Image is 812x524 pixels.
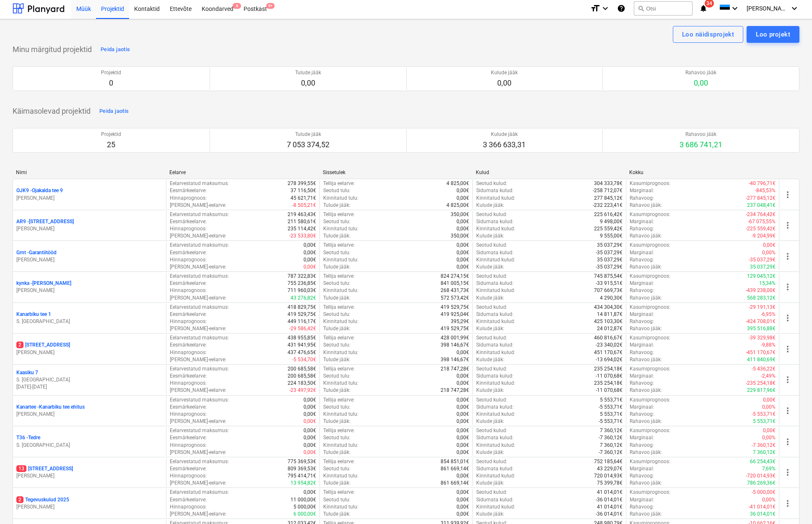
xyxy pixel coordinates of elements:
p: -67 075,55% [748,218,776,225]
div: 13[STREET_ADDRESS][PERSON_NAME] [16,465,163,480]
p: Rahavoog : [630,256,654,263]
p: 0,00€ [457,349,469,356]
p: -225 559,42€ [746,225,776,232]
p: 0,00€ [763,242,776,249]
span: search [638,5,644,12]
p: Kulude jääk : [476,202,504,209]
p: Seotud tulu : [323,218,350,225]
p: -232 223,41€ [593,202,623,209]
span: more_vert [783,467,793,477]
p: Seotud kulud : [476,242,507,249]
p: Eesmärkeelarve : [170,187,207,194]
p: 277 845,12€ [594,195,623,202]
p: -40 796,71€ [749,180,776,187]
span: 13 [16,465,26,472]
p: 419 529,75€ [441,325,469,332]
p: Tellija eelarve : [323,334,355,342]
p: [PERSON_NAME]-eelarve : [170,356,226,363]
p: 460 816,67€ [594,334,623,342]
p: 9 498,00€ [600,218,623,225]
p: Tellija eelarve : [323,365,355,373]
p: [PERSON_NAME]-eelarve : [170,263,226,271]
div: Loo näidisprojekt [682,29,734,40]
p: S. [GEOGRAPHIC_DATA] [16,318,163,325]
p: Hinnaprognoos : [170,287,207,294]
p: 395,29€ [451,318,469,325]
p: Projektid [101,69,121,76]
div: T36 -TedreS. [GEOGRAPHIC_DATA] [16,434,163,448]
p: Seotud tulu : [323,311,350,318]
p: Kinnitatud tulu : [323,195,358,202]
p: 0,00€ [457,263,469,271]
p: Marginaal : [630,187,654,194]
p: Sidumata kulud : [476,280,514,287]
p: Rahavoog : [630,225,654,232]
i: format_size [590,3,600,13]
p: Seotud tulu : [323,342,350,349]
p: 0,00€ [304,263,316,271]
p: Seotud kulud : [476,180,507,187]
p: Hinnaprognoos : [170,318,207,325]
p: Kulude jääk : [476,232,504,240]
p: Kulude jääk [491,69,518,76]
p: 419 529,75€ [441,304,469,311]
p: Rahavoo jääk [685,69,716,76]
p: Kinnitatud kulud : [476,287,515,294]
p: Seotud tulu : [323,249,350,256]
p: [PERSON_NAME] [16,472,163,480]
p: 25 [101,140,121,150]
p: 431 941,95€ [288,342,316,349]
p: Kinnitatud kulud : [476,256,515,263]
p: Tulude jääk : [323,325,350,332]
p: Kinnitatud tulu : [323,349,358,356]
p: 745 875,54€ [594,273,623,280]
p: Rahavoo jääk : [630,202,662,209]
p: Rahavoo jääk [680,131,722,138]
p: 350,00€ [451,232,469,240]
span: 9+ [266,3,275,9]
p: Seotud tulu : [323,187,350,194]
p: Sidumata kulud : [476,218,514,225]
i: keyboard_arrow_down [789,3,799,13]
p: 755 236,85€ [288,280,316,287]
p: Kulude jääk : [476,263,504,271]
p: 0,00€ [457,195,469,202]
p: Eelarvestatud maksumus : [170,242,229,249]
div: kynka -[PERSON_NAME][PERSON_NAME] [16,280,163,294]
p: 225 559,42€ [594,225,623,232]
div: Kaasiku 7S. [GEOGRAPHIC_DATA][DATE]-[DATE] [16,369,163,391]
p: Kinnitatud kulud : [476,225,515,232]
span: more_vert [783,313,793,323]
p: 0,00€ [457,187,469,194]
iframe: Chat Widget [770,484,812,524]
p: Tulude jääk : [323,263,350,271]
p: Seotud kulud : [476,273,507,280]
p: Sidumata kulud : [476,311,514,318]
div: OJK9 -Ojakalda tee 9[PERSON_NAME] [16,187,163,201]
p: [PERSON_NAME] [16,411,163,418]
p: 0,00€ [304,249,316,256]
p: kynka - [PERSON_NAME] [16,280,71,287]
p: Kulude jääk : [476,325,504,332]
p: 237 048,41€ [747,202,776,209]
p: Eelarvestatud maksumus : [170,334,229,342]
p: -23 533,80€ [289,232,316,240]
p: 434 304,30€ [594,304,623,311]
p: Tegevuskulud 2025 [16,496,69,503]
p: Tulude jääk : [323,295,350,302]
p: 45 621,71€ [291,195,316,202]
button: Loo projekt [747,26,799,43]
span: 2 [16,496,23,503]
p: 350,00€ [451,211,469,218]
p: Kinnitatud tulu : [323,225,358,232]
p: Eelarvestatud maksumus : [170,304,229,311]
p: 419 529,75€ [288,311,316,318]
p: [PERSON_NAME]-eelarve : [170,232,226,240]
p: -39 329,98€ [749,334,776,342]
p: 211 580,61€ [288,218,316,225]
div: Peida jaotis [99,107,129,116]
p: 395 516,88€ [747,325,776,332]
p: 225 616,42€ [594,211,623,218]
p: Eesmärkeelarve : [170,342,207,349]
p: Rahavoo jääk : [630,295,662,302]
